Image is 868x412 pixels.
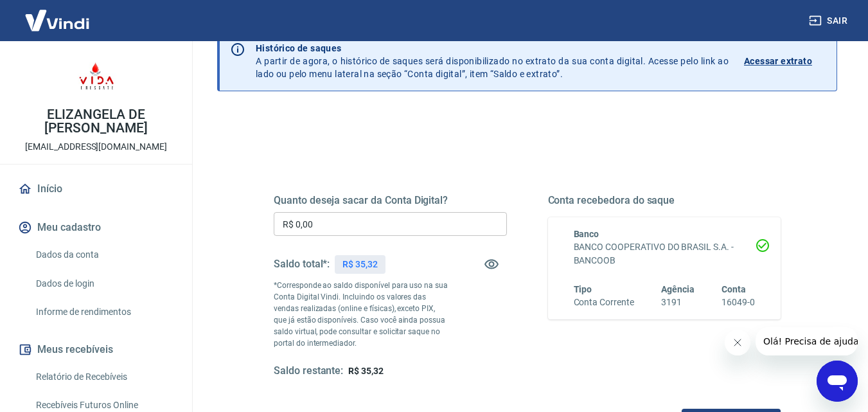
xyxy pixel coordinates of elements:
h5: Quanto deseja sacar da Conta Digital? [274,194,507,207]
p: Acessar extrato [744,55,812,67]
span: Tipo [574,284,592,294]
span: Agência [661,284,695,294]
span: Olá! Precisa de ajuda? [8,9,108,19]
span: Conta [722,284,746,294]
a: Relatório de Recebíveis [31,364,177,390]
span: R$ 35,32 [348,366,384,376]
p: *Corresponde ao saldo disponível para uso na sua Conta Digital Vindi. Incluindo os valores das ve... [274,280,448,349]
button: Meus recebíveis [15,336,177,364]
h5: Saldo total*: [274,258,330,271]
a: Acessar extrato [744,42,826,80]
a: Início [15,175,177,203]
h6: 3191 [661,296,695,309]
h6: 16049-0 [722,296,755,309]
iframe: Mensagem da empresa [756,327,858,355]
p: [EMAIL_ADDRESS][DOMAIN_NAME] [25,140,167,154]
span: Banco [574,229,599,239]
h5: Conta recebedora do saque [548,194,781,207]
img: fa3f521a-9800-4162-89ac-860278a18416.jpeg [71,51,122,103]
p: R$ 35,32 [342,258,378,271]
a: Informe de rendimentos [31,299,177,325]
iframe: Botão para abrir a janela de mensagens [817,361,858,402]
h6: BANCO COOPERATIVO DO BRASIL S.A. - BANCOOB [574,240,756,267]
img: Vindi [15,1,99,40]
p: ELIZANGELA DE [PERSON_NAME] [10,108,182,135]
a: Dados da conta [31,242,177,268]
button: Sair [806,9,853,33]
iframe: Fechar mensagem [725,330,750,355]
h6: Conta Corrente [574,296,634,309]
h5: Saldo restante: [274,364,343,378]
a: Dados de login [31,271,177,297]
p: Histórico de saques [256,42,729,55]
button: Meu cadastro [15,213,177,242]
p: A partir de agora, o histórico de saques será disponibilizado no extrato da sua conta digital. Ac... [256,42,729,80]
